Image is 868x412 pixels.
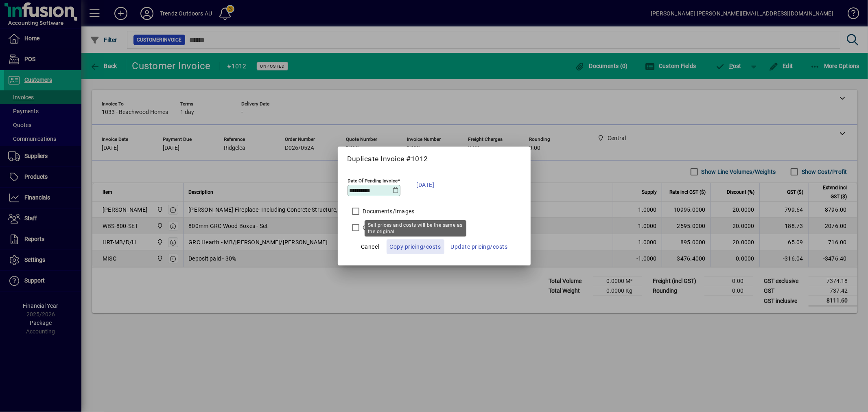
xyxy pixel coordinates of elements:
[361,207,415,215] label: Documents/Images
[451,242,508,252] span: Update pricing/costs
[387,239,444,254] button: Copy pricing/costs
[413,175,439,195] button: [DATE]
[390,242,441,252] span: Copy pricing/costs
[357,239,383,254] button: Cancel
[417,180,435,190] span: [DATE]
[365,220,466,237] div: Sell prices and costs will be the same as the original
[348,178,398,184] mat-label: Date Of Pending Invoice
[348,155,521,163] h5: Duplicate Invoice #1012
[448,239,511,254] button: Update pricing/costs
[361,242,379,252] span: Cancel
